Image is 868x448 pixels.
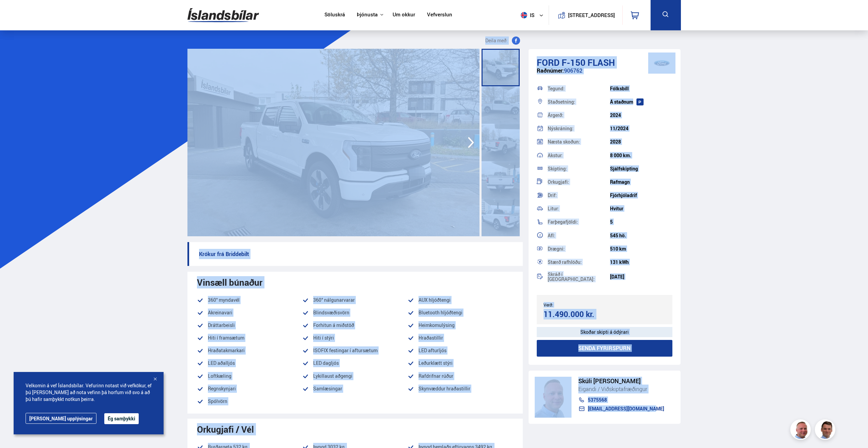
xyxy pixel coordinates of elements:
div: Fjórhjóladrif [610,193,672,198]
div: Afl: [548,233,610,238]
img: G0Ugv5HjCgRt.svg [187,4,259,26]
li: Hraðastillir [408,334,513,342]
li: Hiti í framsætum [197,334,302,342]
div: 8 000 km. [610,153,672,158]
span: Deila með: [485,36,508,45]
li: Hiti í stýri [302,334,408,342]
img: brand logo [648,53,675,74]
button: is [518,5,549,25]
span: is [518,12,535,18]
div: Eigandi / Viðskiptafræðingur [578,385,664,393]
button: Þjónusta [357,12,378,18]
span: F-150 FLASH [562,56,615,69]
div: 11/2024 [610,126,672,131]
div: [DATE] [610,274,672,280]
span: Raðnúmer: [537,67,564,74]
div: Litur: [548,206,610,211]
button: Senda fyrirspurn [537,340,673,357]
img: siFngHWaQ9KaOqBr.png [791,420,812,441]
div: Tegund: [548,86,610,91]
div: Fólksbíll [610,86,672,91]
li: Lykillaust aðgengi [302,372,408,380]
a: Söluskrá [324,12,345,19]
li: Loftkæling [197,372,302,380]
li: ISOFIX festingar í aftursætum [302,346,408,355]
a: [PERSON_NAME] upplýsingar [26,413,96,424]
div: 5 [610,219,672,225]
li: Akreinavari [197,309,302,317]
li: Rafdrifnar rúður [408,372,513,380]
li: Regnskynjari [197,385,302,393]
li: Bluetooth hljóðtengi [408,309,513,317]
div: Sjálfskipting [610,166,672,171]
li: Leðurklætt stýri [408,359,513,367]
li: Heimkomulýsing [408,321,513,329]
div: Akstur: [548,153,610,158]
div: Næsta skoðun: [548,139,610,144]
div: Á staðnum [610,99,672,105]
div: Orkugjafi / Vél [197,424,513,434]
p: Krókur frá Briddebilt [187,242,523,266]
div: Drif: [548,193,610,198]
img: svg+xml;base64,PHN2ZyB4bWxucz0iaHR0cDovL3d3dy53My5vcmcvMjAwMC9zdmciIHdpZHRoPSI1MTIiIGhlaWdodD0iNT... [521,12,527,18]
li: Blindsvæðisvörn [302,309,408,317]
div: Skipting: [548,166,610,171]
div: 11.490.000 kr. [544,310,603,319]
div: Verð: [544,302,605,307]
li: 360° nálgunarvarar [302,296,408,304]
span: Velkomin á vef Íslandsbílar. Vefurinn notast við vefkökur, ef þú [PERSON_NAME] að nota vefinn þá ... [26,382,152,403]
a: Vefverslun [427,12,452,19]
img: FbJEzSuNWCJXmdc-.webp [816,420,836,441]
button: Ég samþykki [104,413,139,424]
li: Samlæsingar [302,385,408,393]
li: 360° myndavél [197,296,302,304]
div: Hvítur [610,206,672,211]
div: 2024 [610,113,672,118]
div: Árgerð: [548,113,610,118]
div: Skoðar skipti á ódýrari [537,327,673,337]
li: LED aðalljós [197,359,302,367]
div: Skráð í [GEOGRAPHIC_DATA]: [548,272,610,282]
a: 5375568 [578,397,664,403]
div: 906762 [537,68,673,81]
li: Skynvæddur hraðastillir [408,385,513,393]
li: LED dagljós [302,359,408,367]
div: 2028 [610,139,672,145]
div: Stærð rafhlöðu: [548,260,610,265]
div: Rafmagn [610,179,672,185]
a: [EMAIL_ADDRESS][DOMAIN_NAME] [578,406,664,412]
div: Vinsæll búnaður [197,277,513,287]
button: Deila með: [483,36,523,45]
div: Orkugjafi: [548,180,610,184]
span: Ford [537,56,560,69]
div: Nýskráning: [548,126,610,131]
a: [STREET_ADDRESS] [552,5,619,25]
button: Opna LiveChat spjallviðmót [5,3,26,23]
img: siFngHWaQ9KaOqBr.png [535,377,572,418]
div: 131 kWh [610,259,672,265]
div: 510 km [610,246,672,252]
li: Spólvörn [197,397,302,405]
div: Staðsetning: [548,100,610,104]
div: Drægni: [548,247,610,251]
div: 545 hö. [610,233,672,238]
img: 3709557.jpeg [187,49,479,236]
a: Um okkur [393,12,415,19]
div: Skúli [PERSON_NAME] [578,377,664,385]
li: LED afturljós [408,346,513,355]
li: Hraðatakmarkari [197,346,302,355]
button: [STREET_ADDRESS] [571,12,612,18]
li: Forhitun á miðstöð [302,321,408,329]
li: Dráttarbeisli [197,321,302,329]
li: AUX hljóðtengi [408,296,513,304]
img: 3709558.jpeg [479,49,772,236]
div: Farþegafjöldi: [548,220,610,224]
